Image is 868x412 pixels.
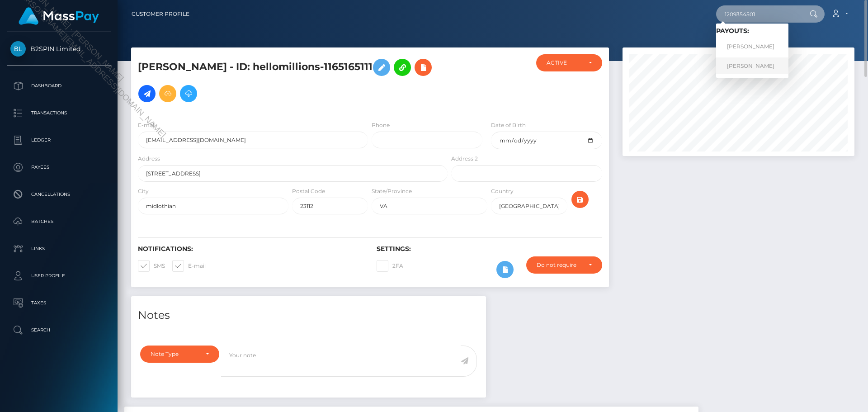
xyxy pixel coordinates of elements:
label: Date of Birth [491,121,526,129]
label: Address 2 [451,155,478,163]
a: Search [7,319,111,341]
div: ACTIVE [547,59,581,66]
button: Do not require [526,256,602,274]
label: SMS [138,260,165,272]
p: Taxes [10,296,107,310]
button: ACTIVE [536,54,602,71]
img: B2SPIN Limited [10,41,26,57]
img: MassPay Logo [19,7,99,25]
p: Cancellations [10,188,107,201]
h6: Payouts: [716,27,788,35]
label: Postal Code [292,187,325,195]
h5: [PERSON_NAME] - ID: hellomillions-1165165111 [138,54,443,107]
label: State/Province [372,187,412,195]
a: Batches [7,210,111,233]
div: Note Type [151,350,198,358]
a: Transactions [7,102,111,124]
label: Country [491,187,514,195]
h6: Settings: [377,245,602,253]
a: Dashboard [7,75,111,97]
span: B2SPIN Limited [7,45,111,53]
p: Payees [10,161,107,174]
label: E-mail [172,260,206,272]
h6: Notifications: [138,245,363,253]
div: Do not require [537,261,581,269]
p: Search [10,323,107,337]
input: Search... [716,5,801,23]
label: 2FA [377,260,403,272]
a: Taxes [7,292,111,314]
p: Batches [10,215,107,228]
label: E-mail [138,121,156,129]
a: Initiate Payout [138,85,156,102]
label: Phone [372,121,390,129]
a: User Profile [7,265,111,287]
label: Address [138,155,160,163]
h4: Notes [138,308,479,323]
a: Payees [7,156,111,179]
label: City [138,187,149,195]
a: Links [7,237,111,260]
a: Cancellations [7,183,111,206]
a: Customer Profile [132,5,189,24]
a: [PERSON_NAME] [716,38,788,55]
p: Transactions [10,106,107,120]
a: Ledger [7,129,111,152]
p: User Profile [10,269,107,283]
p: Ledger [10,133,107,147]
button: Note Type [140,346,219,363]
p: Links [10,242,107,256]
a: [PERSON_NAME] [716,57,788,74]
p: Dashboard [10,79,107,93]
